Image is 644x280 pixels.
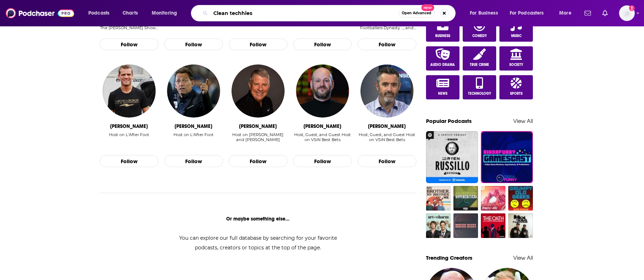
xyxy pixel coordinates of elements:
[103,64,155,117] img: Jerome Rothen
[510,8,544,18] span: For Podcasters
[481,131,533,183] img: Kinda Funny Gamescast: Video Game Podcast
[510,92,523,96] span: Sports
[463,75,496,99] a: Technology
[173,132,214,137] div: Host on L'After Foot
[470,63,489,67] span: True Crime
[152,8,177,18] span: Monitoring
[164,155,223,167] button: Follow
[229,132,287,147] div: Host on Jones and Keefe
[513,254,533,261] a: View All
[303,123,341,129] div: Wes Reynolds
[511,34,521,38] span: Music
[453,213,478,238] img: Watch Diary
[468,92,491,96] span: Technology
[147,7,186,19] button: open menu
[167,64,220,117] img: Daniel Riolo
[508,186,533,211] img: Grumpy Old Geeks
[470,8,498,18] span: For Business
[296,64,349,117] img: Wes Reynolds
[481,186,505,211] img: Reply All
[358,132,416,142] div: Host, Guest, and Guest Host on VSiN Best Bets
[499,17,533,42] a: Music
[513,118,533,124] a: View All
[426,46,459,71] a: Audio Drama
[426,17,459,42] a: Business
[559,8,571,18] span: More
[109,132,149,137] div: Host on L'After Foot
[619,5,635,21] button: Show profile menu
[453,186,478,211] img: Hypercritical
[435,34,450,38] span: Business
[426,118,472,124] a: Popular Podcasts
[229,38,287,51] button: Follow
[619,5,635,21] span: Logged in as inkhouseNYC
[509,63,523,67] span: Society
[358,155,416,167] button: Follow
[463,17,496,42] a: Comedy
[358,38,416,51] button: Follow
[499,46,533,71] a: Society
[426,254,472,261] a: Trending Creators
[499,75,533,99] a: Sports
[508,213,533,238] img: Million Dollaz Worth Of Game
[402,11,431,15] span: Open Advanced
[198,5,462,21] div: Search podcasts, credits, & more...
[599,7,611,19] a: Show notifications dropdown
[430,63,455,67] span: Audio Drama
[472,34,487,38] span: Comedy
[173,132,214,147] div: Host on L'After Foot
[109,132,149,147] div: Host on L'After Foot
[293,155,352,167] button: Follow
[100,216,416,222] div: Or maybe something else...
[399,9,435,17] button: Open AdvancedNew
[426,75,459,99] a: News
[582,7,594,19] a: Show notifications dropdown
[211,7,399,19] input: Search podcasts, credits, & more...
[88,8,109,18] span: Podcasts
[164,38,223,51] button: Follow
[426,186,451,211] img: My Brother, My Brother And Me
[481,213,505,238] img: The Oath with Chuck Rosenberg
[123,8,138,18] span: Charts
[421,4,434,11] span: New
[170,233,346,253] div: You can explore our full database by searching for your favorite podcasts, creators or topics at ...
[232,64,284,117] img: Dale Arnold
[426,213,451,238] img: The Art of Charm
[239,123,277,129] div: Dale Arnold
[110,123,148,129] div: Jerome Rothen
[505,7,554,19] button: open menu
[229,132,287,142] div: Host on [PERSON_NAME] and [PERSON_NAME]
[360,64,413,117] img: Dave Ross
[293,132,352,147] div: Host, Guest, and Guest Host on VSiN Best Bets
[465,7,507,19] button: open menu
[619,5,635,21] img: User Profile
[100,38,159,51] button: Follow
[100,155,159,167] button: Follow
[293,38,352,51] button: Follow
[229,155,287,167] button: Follow
[554,7,580,19] button: open menu
[293,132,352,142] div: Host, Guest, and Guest Host on VSiN Best Bets
[463,46,496,71] a: True Crime
[6,6,74,20] img: Podchaser - Follow, Share and Rate Podcasts
[438,92,447,96] span: News
[358,132,416,147] div: Host, Guest, and Guest Host on VSiN Best Bets
[629,5,635,11] svg: Add a profile image
[426,131,478,183] img: The Ryen Russillo Podcast
[175,123,212,129] div: Daniel Riolo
